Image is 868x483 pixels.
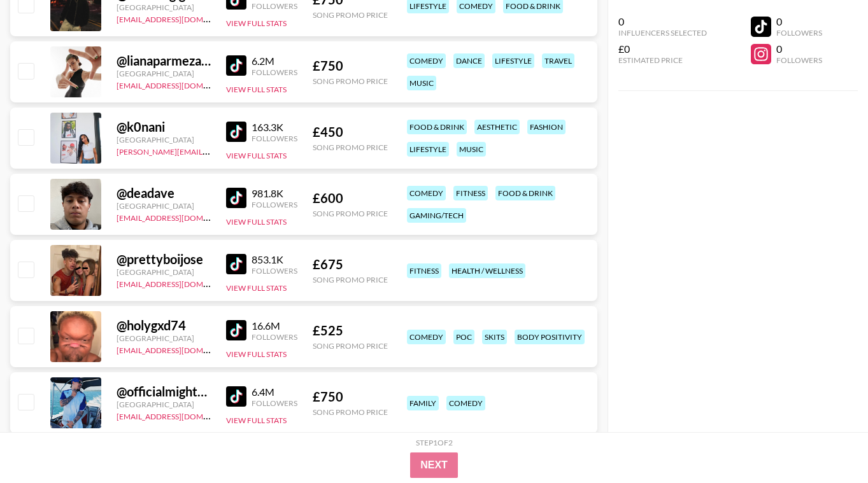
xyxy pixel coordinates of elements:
div: Followers [252,1,297,11]
div: fashion [527,120,566,134]
a: [EMAIL_ADDRESS][DOMAIN_NAME] [117,343,245,355]
div: [GEOGRAPHIC_DATA] [117,135,211,144]
div: comedy [407,330,446,344]
div: comedy [407,186,446,200]
button: View Full Stats [226,217,287,227]
div: Followers [252,266,297,276]
div: fitness [407,263,441,278]
div: body positivity [515,330,585,344]
div: @ k0nani [117,119,211,135]
div: gaming/tech [407,208,466,223]
div: Followers [776,28,822,38]
div: @ prettyboijose [117,251,211,267]
img: TikTok [226,386,246,407]
div: Song Promo Price [313,407,388,417]
div: 16.6M [252,319,297,332]
button: View Full Stats [226,349,287,359]
div: lifestyle [492,53,534,68]
div: [GEOGRAPHIC_DATA] [117,333,211,343]
div: Song Promo Price [313,341,388,351]
div: music [407,76,436,90]
div: Song Promo Price [313,143,388,152]
div: Estimated Price [618,55,707,65]
button: Next [410,452,458,478]
div: 853.1K [252,253,297,266]
div: £ 750 [313,389,388,405]
div: family [407,396,439,410]
div: £ 600 [313,190,388,206]
button: View Full Stats [226,18,287,28]
div: £ 525 [313,323,388,339]
div: Followers [252,200,297,209]
div: 6.2M [252,55,297,67]
div: £ 450 [313,124,388,140]
div: Song Promo Price [313,76,388,86]
div: dance [453,53,485,68]
button: View Full Stats [226,151,287,160]
div: Song Promo Price [313,275,388,284]
div: @ deadave [117,185,211,201]
div: 0 [618,15,707,28]
div: poc [453,330,474,344]
img: TikTok [226,55,246,76]
div: 163.3K [252,121,297,134]
div: Song Promo Price [313,209,388,218]
div: Song Promo Price [313,10,388,20]
div: [GEOGRAPHIC_DATA] [117,201,211,211]
a: [PERSON_NAME][EMAIL_ADDRESS][DOMAIN_NAME] [117,144,305,157]
div: @ lianaparmezana [117,53,211,69]
div: lifestyle [407,142,449,157]
img: TikTok [226,122,246,142]
div: [GEOGRAPHIC_DATA] [117,267,211,277]
div: @ officialmightyduck [117,384,211,400]
div: Followers [252,134,297,143]
div: comedy [446,396,485,410]
div: [GEOGRAPHIC_DATA] [117,69,211,78]
div: 0 [776,15,822,28]
div: Influencers Selected [618,28,707,38]
div: £ 750 [313,58,388,74]
a: [EMAIL_ADDRESS][DOMAIN_NAME] [117,409,245,421]
button: View Full Stats [226,283,287,293]
button: View Full Stats [226,85,287,94]
a: [EMAIL_ADDRESS][DOMAIN_NAME] [117,277,245,289]
div: food & drink [495,186,555,200]
div: [GEOGRAPHIC_DATA] [117,3,211,12]
div: food & drink [407,120,467,134]
a: [EMAIL_ADDRESS][DOMAIN_NAME] [117,211,245,223]
img: TikTok [226,320,246,340]
div: Followers [776,55,822,65]
div: @ holygxd74 [117,318,211,333]
img: TikTok [226,188,246,208]
div: £0 [618,43,707,55]
div: [GEOGRAPHIC_DATA] [117,400,211,409]
div: 981.8K [252,187,297,200]
img: TikTok [226,254,246,274]
div: fitness [453,186,488,200]
a: [EMAIL_ADDRESS][DOMAIN_NAME] [117,12,245,24]
div: aesthetic [474,120,520,134]
div: Step 1 of 2 [416,438,453,447]
div: health / wellness [449,263,525,278]
div: skits [482,330,507,344]
a: [EMAIL_ADDRESS][DOMAIN_NAME] [117,78,245,90]
div: 6.4M [252,386,297,398]
div: comedy [407,53,446,68]
div: Followers [252,67,297,77]
div: music [457,142,486,157]
div: travel [542,53,574,68]
button: View Full Stats [226,416,287,425]
div: Followers [252,398,297,408]
div: Followers [252,332,297,342]
div: £ 675 [313,256,388,272]
div: 0 [776,43,822,55]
